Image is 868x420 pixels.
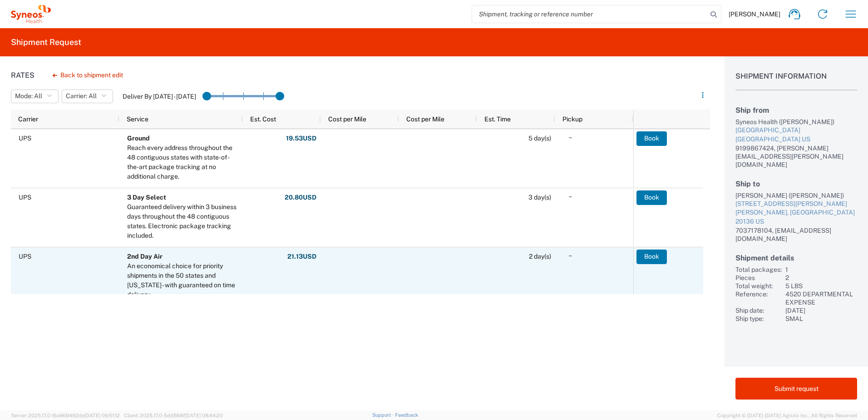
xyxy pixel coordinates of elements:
span: Mode: All [15,92,42,100]
span: Service [127,115,148,123]
button: Carrier: All [62,90,113,103]
a: Feedback [395,412,418,418]
div: [GEOGRAPHIC_DATA] US [735,135,857,144]
div: [PERSON_NAME] ([PERSON_NAME]) [735,191,857,200]
h1: Shipment Information [735,72,857,90]
div: An economical choice for priority shipments in the 50 states and Puerto Rico - with guaranteed on... [127,261,239,300]
div: Total weight: [735,282,782,290]
span: Client: 2025.17.0-5dd568f [124,413,223,418]
button: Mode: All [11,90,59,103]
div: [DATE] [785,306,857,315]
div: Ship date: [735,306,782,315]
div: SMAL [785,315,857,323]
div: Reach every address throughout the 48 contiguous states with state-of-the-art package tracking at... [127,143,239,181]
span: UPS [19,135,31,142]
strong: 20.80 USD [285,193,316,202]
span: Est. Cost [250,115,276,123]
div: Total packages: [735,265,782,274]
button: 21.13USD [287,250,317,264]
button: Book [636,131,667,146]
h2: Ship to [735,180,857,188]
div: Ship type: [735,315,782,323]
label: Deliver By [DATE] - [DATE] [123,92,196,100]
a: Support [372,412,395,418]
a: [GEOGRAPHIC_DATA][GEOGRAPHIC_DATA] US [735,126,857,144]
span: UPS [19,194,31,201]
h2: Shipment details [735,254,857,262]
span: Cost per Mile [328,115,366,123]
input: Shipment, tracking or reference number [472,5,707,23]
span: [DATE] 08:44:20 [185,413,223,418]
span: Carrier: All [66,92,97,100]
div: 2 [785,274,857,282]
span: Est. Time [484,115,511,123]
span: 3 day(s) [528,194,551,201]
span: UPS [19,253,31,260]
span: Copyright © [DATE]-[DATE] Agistix Inc., All Rights Reserved [717,411,857,420]
div: [PERSON_NAME], [GEOGRAPHIC_DATA] 20136 US [735,208,857,226]
span: [PERSON_NAME] [729,10,780,18]
b: 2nd Day Air [127,253,163,260]
div: 7037178104, [EMAIL_ADDRESS][DOMAIN_NAME] [735,226,857,243]
strong: 19.53 USD [286,134,316,143]
button: Submit request [735,378,857,400]
div: [STREET_ADDRESS][PERSON_NAME] [735,200,857,209]
span: 5 day(s) [528,135,551,142]
div: 4520 DEPARTMENTAL EXPENSE [785,290,857,306]
button: 20.80USD [284,190,317,205]
div: 5 LBS [785,282,857,290]
span: [DATE] 09:51:12 [84,413,120,418]
a: [STREET_ADDRESS][PERSON_NAME][PERSON_NAME], [GEOGRAPHIC_DATA] 20136 US [735,200,857,226]
div: Pieces [735,274,782,282]
span: Cost per Mile [406,115,444,123]
button: 19.53USD [286,131,317,146]
b: 3 Day Select [127,194,166,201]
h1: Rates [11,71,35,80]
span: Carrier [18,115,38,123]
span: Pickup [562,115,582,123]
b: Ground [127,135,150,142]
span: Server: 2025.17.0-16a969492de [11,413,120,418]
button: Back to shipment edit [45,67,130,83]
button: Book [636,190,667,205]
h2: Ship from [735,106,857,115]
h2: Shipment Request [11,37,81,48]
strong: 21.13 USD [287,252,316,261]
div: Syneos Health ([PERSON_NAME]) [735,118,857,126]
div: [GEOGRAPHIC_DATA] [735,126,857,135]
div: 9199867424, [PERSON_NAME][EMAIL_ADDRESS][PERSON_NAME][DOMAIN_NAME] [735,144,857,169]
div: Guaranteed delivery within 3 business days throughout the 48 contiguous states. Electronic packag... [127,202,239,240]
button: Book [636,250,667,264]
span: 2 day(s) [529,253,551,260]
div: Reference: [735,290,782,306]
div: 1 [785,265,857,274]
